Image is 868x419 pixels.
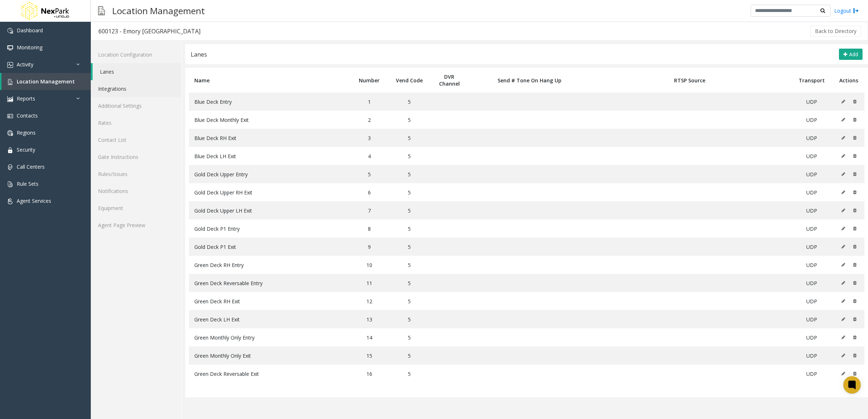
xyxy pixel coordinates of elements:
td: 5 [389,165,429,183]
span: Regions [17,129,36,136]
a: Integrations [91,80,181,97]
td: UDP [790,219,833,238]
img: 'icon' [7,28,13,34]
td: 5 [389,129,429,147]
a: Rules/Issues [91,165,181,182]
img: logout [853,7,859,15]
td: 5 [389,256,429,274]
td: UDP [790,310,833,328]
span: Green Deck Reversable Exit [194,370,259,377]
td: UDP [790,346,833,365]
td: UDP [790,365,833,383]
td: 13 [349,310,389,328]
span: Green Deck LH Exit [194,316,240,323]
span: Blue Deck LH Exit [194,153,236,160]
span: Gold Deck Upper Entry [194,171,248,178]
td: 9 [349,238,389,256]
td: 7 [349,201,389,219]
span: Green Deck RH Entry [194,262,244,268]
a: Additional Settings [91,97,181,114]
span: Agent Services [17,197,51,204]
button: Add [839,49,863,60]
td: 15 [349,346,389,365]
span: Green Deck Reversable Entry [194,280,263,287]
span: Gold Deck P1 Entry [194,225,240,232]
td: 4 [349,147,389,165]
td: 5 [389,292,429,310]
img: 'icon' [7,130,13,136]
td: UDP [790,274,833,292]
span: Green Monthly Only Entry [194,334,255,341]
th: Send # Tone On Hang Up [469,68,589,93]
img: 'icon' [7,79,13,85]
img: 'icon' [7,113,13,119]
th: Transport [790,68,833,93]
td: 10 [349,256,389,274]
td: UDP [790,201,833,219]
td: 5 [389,93,429,111]
img: 'icon' [7,198,13,204]
span: Green Deck RH Exit [194,298,240,305]
td: UDP [790,256,833,274]
td: UDP [790,147,833,165]
img: 'icon' [7,147,13,153]
td: 5 [389,346,429,365]
span: Green Monthly Only Exit [194,352,251,359]
td: 5 [389,183,429,201]
a: Location Management [1,73,91,90]
td: UDP [790,165,833,183]
a: Gate Instructions [91,148,181,165]
td: 6 [349,183,389,201]
span: Monitoring [17,44,42,51]
td: 5 [349,165,389,183]
a: Logout [834,7,859,15]
span: Blue Deck Entry [194,98,232,105]
td: UDP [790,111,833,129]
span: Dashboard [17,27,43,34]
img: 'icon' [7,62,13,68]
td: 11 [349,274,389,292]
span: Security [17,146,35,153]
span: Contacts [17,112,38,119]
td: 5 [389,111,429,129]
td: UDP [790,129,833,147]
span: Reports [17,95,35,102]
span: Location Management [17,78,75,85]
td: 16 [349,365,389,383]
td: 14 [349,328,389,346]
td: 3 [349,129,389,147]
div: 600123 - Emory [GEOGRAPHIC_DATA] [98,26,200,36]
span: Call Centers [17,163,45,170]
a: Rates [91,114,181,131]
span: Activity [17,61,33,68]
td: UDP [790,238,833,256]
div: Lanes [191,50,207,59]
td: 5 [389,238,429,256]
a: Lanes [93,63,181,80]
td: 1 [349,93,389,111]
td: 5 [389,310,429,328]
td: 5 [389,274,429,292]
th: Actions [833,68,865,93]
a: Contact List [91,131,181,148]
span: Gold Deck P1 Exit [194,243,236,250]
button: Back to Directory [810,26,861,37]
td: 5 [389,219,429,238]
img: 'icon' [7,45,13,51]
td: 5 [389,328,429,346]
span: Gold Deck Upper LH Exit [194,207,252,214]
span: Add [849,51,858,58]
a: Location Configuration [91,46,181,63]
span: Blue Deck RH Exit [194,135,236,141]
td: UDP [790,183,833,201]
img: 'icon' [7,164,13,170]
img: 'icon' [7,96,13,102]
td: UDP [790,93,833,111]
img: pageIcon [98,2,105,20]
a: Notifications [91,182,181,200]
span: Rule Sets [17,180,38,187]
td: 12 [349,292,389,310]
td: UDP [790,292,833,310]
td: 8 [349,219,389,238]
h3: Location Management [109,2,208,20]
